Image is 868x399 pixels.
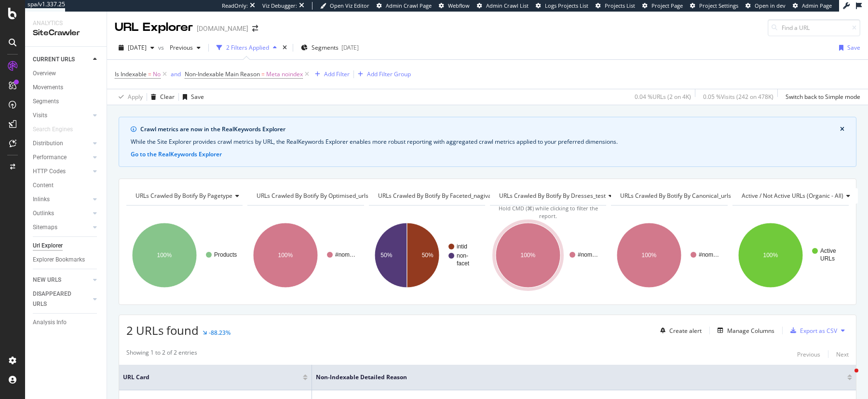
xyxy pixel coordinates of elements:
[33,166,90,177] a: HTTP Codes
[376,188,516,204] h4: URLs Crawled By Botify By faceted_nagivation
[33,96,59,107] div: Segments
[33,69,56,79] div: Overview
[836,350,849,358] div: Next
[33,194,90,205] a: Inlinks
[642,2,683,10] a: Project Page
[800,327,837,335] div: Export as CSV
[115,70,147,78] span: Is Indexable
[727,327,774,335] div: Manage Columns
[802,2,832,9] span: Admin Page
[768,19,860,36] input: Find a URL
[255,188,383,204] h4: URLs Crawled By Botify By optimised_urls
[128,93,143,101] div: Apply
[33,83,63,93] div: Movements
[33,152,90,163] a: Performance
[33,194,50,205] div: Inlinks
[33,83,100,93] a: Movements
[33,317,100,328] a: Analysis Info
[257,192,368,200] span: URLs Crawled By Botify By optimised_urls
[33,55,75,65] div: CURRENT URLS
[153,68,161,81] span: No
[166,43,193,52] span: Previous
[457,243,467,250] text: intid
[33,180,100,191] a: Content
[520,252,535,259] text: 100%
[126,213,243,297] svg: A chart.
[171,69,181,79] button: and
[297,40,363,55] button: Segments[DATE]
[838,123,847,136] button: close banner
[247,213,364,297] svg: A chart.
[763,252,778,259] text: 100%
[160,93,175,101] div: Clear
[171,70,181,78] div: and
[185,70,260,78] span: Non-Indexable Main Reason
[457,252,468,259] text: non-
[618,188,746,204] h4: URLs Crawled By Botify By canonical_urls
[324,70,350,78] div: Add Filter
[134,188,247,204] h4: URLs Crawled By Botify By pagetype
[222,2,248,10] div: ReadOnly:
[699,2,738,9] span: Project Settings
[157,252,172,259] text: 100%
[33,110,90,121] a: Visits
[497,188,620,204] h4: URLs Crawled By Botify By dresses_test
[33,55,90,65] a: CURRENT URLS
[536,2,588,10] a: Logs Projects List
[732,213,849,297] svg: A chart.
[714,325,774,336] button: Manage Columns
[486,2,529,9] span: Admin Crawl List
[33,110,47,121] div: Visits
[33,241,63,251] div: Url Explorer
[33,28,99,39] div: SiteCrawler
[746,2,786,10] a: Open in dev
[635,93,691,101] div: 0.04 % URLs ( 2 on 4K )
[33,222,57,233] div: Sitemaps
[214,251,237,258] text: Products
[499,192,606,200] span: URLs Crawled By Botify By dresses_test
[320,2,369,10] a: Open Viz Editor
[33,138,63,149] div: Distribution
[226,43,269,52] div: 2 Filters Applied
[261,70,265,78] span: =
[33,241,100,251] a: Url Explorer
[330,2,369,9] span: Open Viz Editor
[457,260,470,267] text: facet
[793,2,832,10] a: Admin Page
[490,213,606,297] svg: A chart.
[209,329,231,337] div: -88.23%
[699,251,719,258] text: #nom…
[367,70,411,78] div: Add Filter Group
[131,150,222,159] button: Go to the RealKeywords Explorer
[266,68,303,81] span: Meta noindex
[835,40,860,55] button: Save
[847,43,860,52] div: Save
[33,208,54,219] div: Outlinks
[278,252,293,259] text: 100%
[33,289,90,309] a: DISAPPEARED URLS
[605,2,635,9] span: Projects List
[131,138,844,146] div: While the Site Explorer provides crawl metrics by URL, the RealKeywords Explorer enables more rob...
[703,93,773,101] div: 0.05 % Visits ( 242 on 478K )
[126,322,199,338] span: 2 URLs found
[369,213,485,297] div: A chart.
[578,251,598,258] text: #nom…
[742,192,843,200] span: Active / Not Active URLs (organic - all)
[448,2,470,9] span: Webflow
[33,124,82,135] a: Search Engines
[115,40,158,55] button: [DATE]
[377,2,432,10] a: Admin Crawl Page
[179,89,204,105] button: Save
[690,2,738,10] a: Project Settings
[439,2,470,10] a: Webflow
[128,43,147,52] span: 2025 Sep. 7th
[33,222,90,233] a: Sitemaps
[611,213,727,297] svg: A chart.
[166,40,204,55] button: Previous
[126,348,197,360] div: Showing 1 to 2 of 2 entries
[786,93,860,101] div: Switch back to Simple mode
[755,2,786,9] span: Open in dev
[499,205,598,220] span: Hold CMD (⌘) while clicking to filter the report.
